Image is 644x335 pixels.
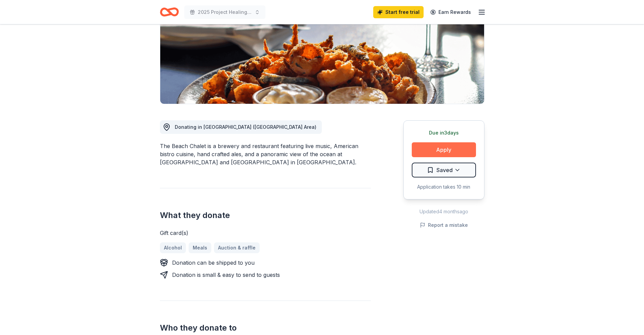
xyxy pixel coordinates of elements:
[175,124,316,130] span: Donating in [GEOGRAPHIC_DATA] ([GEOGRAPHIC_DATA] Area)
[160,210,371,221] h2: What they donate
[160,142,371,166] div: The Beach Chalet is a brewery and restaurant featuring live music, American bistro cuisine, hand ...
[412,129,476,137] div: Due in 3 days
[436,166,453,174] span: Saved
[412,142,476,157] button: Apply
[160,229,371,237] div: Gift card(s)
[160,322,371,333] h2: Who they donate to
[172,259,255,267] div: Donation can be shipped to you
[412,183,476,191] div: Application takes 10 min
[189,242,211,253] a: Meals
[403,208,484,216] div: Updated 4 months ago
[420,221,468,229] button: Report a mistake
[172,271,280,279] div: Donation is small & easy to send to guests
[214,242,260,253] a: Auction & raffle
[373,6,424,18] a: Start free trial
[160,4,179,20] a: Home
[184,5,265,19] button: 2025 Project Healing Waters Online Auction
[198,8,252,16] span: 2025 Project Healing Waters Online Auction
[412,163,476,177] button: Saved
[426,6,475,18] a: Earn Rewards
[160,242,186,253] a: Alcohol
